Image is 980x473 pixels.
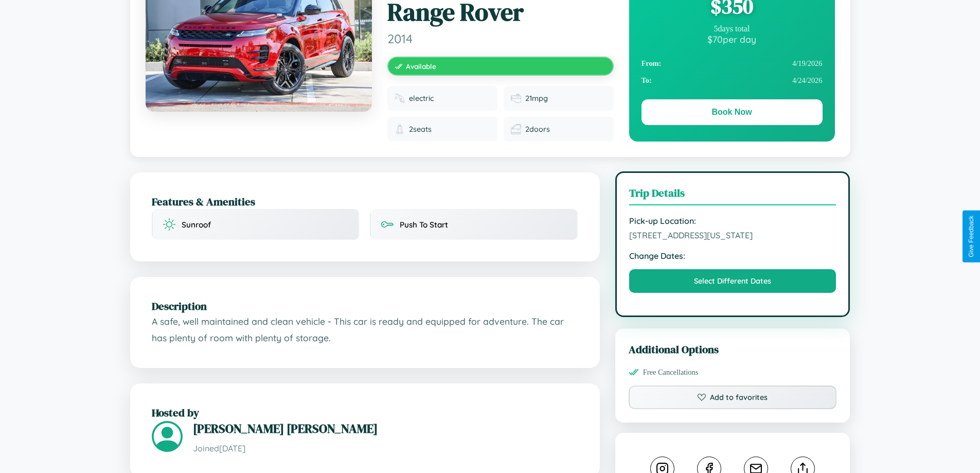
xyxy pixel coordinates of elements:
span: Sunroof [182,220,211,230]
img: Fuel efficiency [511,93,521,103]
strong: Change Dates: [629,251,836,261]
strong: To: [642,76,652,85]
img: Seats [395,124,405,134]
p: Joined [DATE] [193,441,578,456]
h3: [PERSON_NAME] [PERSON_NAME] [193,420,578,437]
div: $ 70 per day [642,33,823,45]
button: Add to favorites [629,386,837,409]
img: Fuel type [395,93,405,103]
img: Doors [511,124,521,134]
button: Select Different Dates [629,269,836,293]
strong: From: [642,59,662,68]
h2: Description [152,299,578,313]
h2: Hosted by [152,405,578,420]
div: 4 / 19 / 2026 [642,55,823,72]
span: Free Cancellations [643,368,699,377]
p: A safe, well maintained and clean vehicle - This car is ready and equipped for adventure. The car... [152,313,578,346]
span: 2 doors [525,125,550,134]
strong: Pick-up Location: [629,216,836,226]
span: Available [406,62,436,71]
h3: Additional Options [629,342,837,357]
span: 21 mpg [525,94,548,103]
div: 4 / 24 / 2026 [642,72,823,89]
h2: Features & Amenities [152,194,578,209]
div: Give Feedback [968,216,975,257]
span: electric [409,94,434,103]
div: 5 days total [642,24,823,33]
span: Push To Start [400,220,448,230]
span: [STREET_ADDRESS][US_STATE] [629,230,836,240]
span: 2 seats [409,125,432,134]
button: Book Now [642,99,823,125]
h3: Trip Details [629,185,836,205]
span: 2014 [387,31,614,46]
